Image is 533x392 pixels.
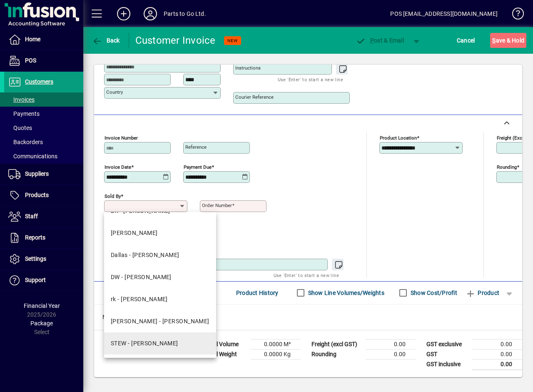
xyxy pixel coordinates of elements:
td: GST exclusive [422,339,472,349]
td: 0.00 [472,339,522,349]
a: Backorders [4,135,83,149]
a: Reports [4,227,83,248]
a: Home [4,29,83,50]
span: Settings [25,255,46,262]
a: Settings [4,249,83,270]
td: 0.00 [472,349,522,359]
mat-label: Sold by [105,193,121,199]
mat-option: LD - Laurie Dawes [104,222,216,244]
td: Total Weight [201,349,251,359]
span: NEW [227,38,238,43]
span: Communications [8,153,57,160]
div: [PERSON_NAME] [111,229,158,237]
mat-label: Payment due [184,164,212,170]
a: Knowledge Base [506,2,523,29]
a: POS [4,50,83,71]
button: Profile [137,6,164,21]
a: Products [4,185,83,206]
mat-hint: Use 'Enter' to start a new line [274,270,339,280]
td: 0.00 [366,339,416,349]
td: 0.0000 Kg [251,349,301,359]
mat-option: Dallas - Dallas Iosefo [104,244,216,266]
mat-option: STEW - Stewart Mills [104,332,216,355]
button: Product [461,285,503,300]
td: 0.00 [472,359,522,370]
a: Quotes [4,121,83,135]
span: P [370,37,374,44]
span: Payments [8,110,40,117]
mat-label: Country [106,89,123,95]
span: Support [25,277,46,283]
div: STEW - [PERSON_NAME] [111,339,178,348]
button: Add [110,6,137,21]
div: Customer Invoice [135,34,216,47]
span: Products [25,192,49,198]
div: DW - [PERSON_NAME] [111,273,172,282]
button: Save & Hold [490,33,526,48]
app-page-header-button: Back [83,33,129,48]
div: POS [EMAIL_ADDRESS][DOMAIN_NAME] [390,7,498,20]
span: Invoices [8,96,35,103]
a: Communications [4,149,83,163]
mat-option: rk - Rajat Kapoor [104,288,216,310]
td: GST inclusive [422,359,472,370]
mat-option: SHANE - Shane Anderson [104,310,216,332]
mat-label: Instructions [235,65,261,71]
div: [PERSON_NAME] - [PERSON_NAME] [111,317,209,326]
td: Total Volume [201,339,251,349]
td: GST [422,349,472,359]
mat-label: Courier Reference [235,94,274,100]
mat-label: Product location [380,135,417,140]
a: Payments [4,107,83,121]
span: ave & Hold [492,34,524,47]
span: Reports [25,234,45,241]
mat-label: Invoice date [105,164,131,170]
span: Backorders [8,139,43,145]
span: ost & Email [356,37,404,44]
button: Post & Email [351,33,408,48]
td: 0.00 [366,349,416,359]
mat-label: Reference [185,144,207,150]
span: Package [30,320,53,327]
span: Product History [236,286,279,300]
div: Dallas - [PERSON_NAME] [111,251,179,260]
button: Product History [233,285,282,300]
span: Customers [25,78,53,85]
label: Show Cost/Profit [409,289,457,297]
span: Home [25,36,40,42]
span: Suppliers [25,170,49,177]
span: Cancel [457,34,475,47]
td: 0.0000 M³ [251,339,301,349]
button: Back [90,33,122,48]
button: Cancel [455,33,477,48]
div: Parts to Go Ltd. [164,7,206,20]
mat-hint: Use 'Enter' to start a new line [278,75,343,84]
span: Product [466,286,499,300]
span: Back [92,37,120,44]
span: Quotes [8,125,32,131]
a: Suppliers [4,164,83,185]
span: Financial Year [24,302,60,309]
div: No line items found [94,305,522,330]
mat-label: Invoice number [105,135,138,140]
span: S [492,37,496,44]
mat-label: Rounding [497,164,517,170]
td: Freight (excl GST) [307,339,366,349]
div: rk - [PERSON_NAME] [111,295,168,304]
mat-label: Order number [202,202,232,208]
span: Staff [25,213,38,220]
td: Rounding [307,349,366,359]
a: Invoices [4,92,83,107]
a: Support [4,270,83,291]
label: Show Line Volumes/Weights [306,289,384,297]
a: Staff [4,206,83,227]
mat-option: DW - Dave Wheatley [104,266,216,288]
span: POS [25,57,36,64]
